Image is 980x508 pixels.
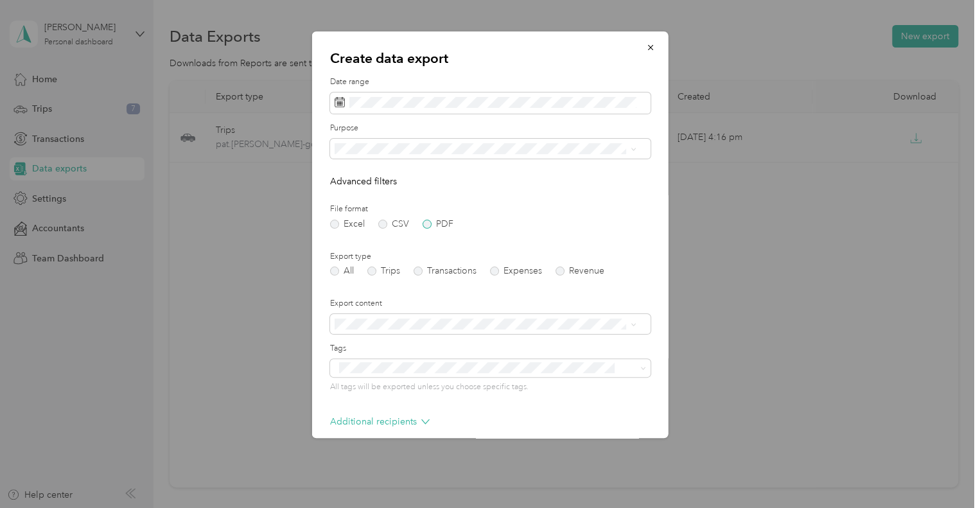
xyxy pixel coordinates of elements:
label: File format [330,204,651,215]
label: Tags [330,343,651,355]
label: Trips [367,267,400,276]
label: Export content [330,298,651,310]
label: Transactions [414,267,477,276]
p: All tags will be exported unless you choose specific tags. [330,381,651,393]
label: Date range [330,76,651,88]
p: Create data export [330,49,651,67]
label: Revenue [556,267,604,276]
label: Expenses [490,267,542,276]
iframe: Everlance-gr Chat Button Frame [908,436,980,508]
p: Advanced filters [330,175,651,188]
label: Excel [330,220,365,229]
label: Export type [330,251,651,263]
p: Additional recipients [330,415,430,428]
label: PDF [423,220,453,229]
label: CSV [378,220,409,229]
label: Purpose [330,123,651,134]
label: All [330,267,354,276]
